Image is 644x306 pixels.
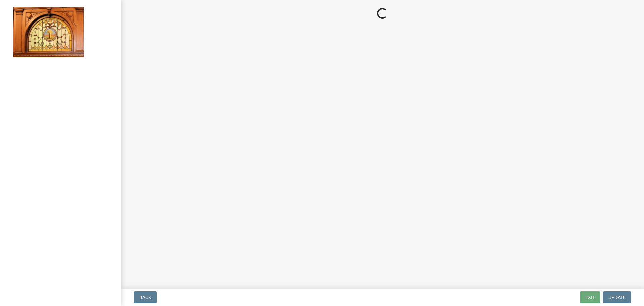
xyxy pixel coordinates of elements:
span: Back [139,295,151,300]
button: Update [603,291,631,303]
span: Update [608,295,626,300]
button: Back [134,291,157,303]
img: Jasper County, Indiana [13,7,84,57]
button: Exit [580,291,600,303]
